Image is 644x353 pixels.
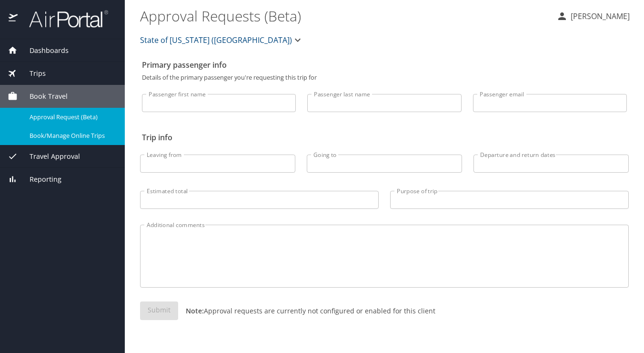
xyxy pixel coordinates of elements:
[18,91,68,102] span: Book Travel
[18,151,80,162] span: Travel Approval
[19,10,108,28] img: airportal-logo.png
[142,130,627,145] h2: Trip info
[9,10,19,28] img: icon-airportal.png
[30,131,113,140] span: Book/Manage Online Trips
[142,57,627,73] h2: Primary passenger info
[178,306,435,316] p: Approval requests are currently not configured or enabled for this client
[140,1,549,31] h1: Approval Requests (Beta)
[18,45,69,56] span: Dashboards
[186,306,204,315] strong: Note:
[553,8,634,25] button: [PERSON_NAME]
[136,31,307,50] button: State of [US_STATE] ([GEOGRAPHIC_DATA])
[142,74,627,81] p: Details of the primary passenger you're requesting this trip for
[18,68,46,79] span: Trips
[568,10,630,22] p: [PERSON_NAME]
[30,113,113,122] span: Approval Request (Beta)
[18,174,61,185] span: Reporting
[140,33,292,47] span: State of [US_STATE] ([GEOGRAPHIC_DATA])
